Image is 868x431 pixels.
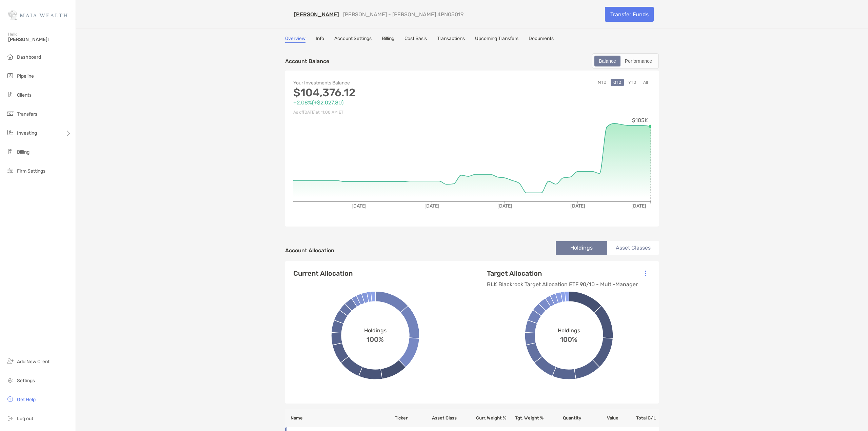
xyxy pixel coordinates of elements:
img: Icon List Menu [645,270,646,276]
th: Curr. Weight % [469,409,506,427]
p: Account Balance [285,57,329,65]
a: [PERSON_NAME] [294,11,339,18]
div: Performance [621,56,656,66]
th: Name [285,409,394,427]
img: get-help icon [6,395,14,403]
tspan: [DATE] [352,203,367,209]
a: Info [316,36,324,43]
th: Asset Class [432,409,469,427]
span: Settings [17,378,35,384]
tspan: [DATE] [425,203,439,209]
a: Transfer Funds [605,7,654,22]
a: Billing [382,36,394,43]
span: [PERSON_NAME]! [8,37,72,42]
button: YTD [626,79,639,86]
p: [PERSON_NAME] - [PERSON_NAME] 4PN05019 [343,11,463,18]
span: Add New Client [17,359,50,365]
a: Upcoming Transfers [475,36,518,43]
img: clients icon [6,91,14,99]
h4: Target Allocation [487,269,638,277]
th: Tgt. Weight % [507,409,544,427]
button: All [640,79,651,86]
li: Asset Classes [607,241,659,255]
img: investing icon [6,129,14,137]
p: As of [DATE] at 11:00 AM ET [293,108,472,117]
th: Ticker [394,409,432,427]
a: Documents [529,36,554,43]
tspan: [DATE] [497,203,512,209]
img: billing icon [6,148,14,156]
button: QTD [611,79,624,86]
span: 100% [560,334,577,344]
a: Account Settings [334,36,372,43]
img: add_new_client icon [6,357,14,365]
button: MTD [595,79,609,86]
th: Value [581,409,619,427]
img: settings icon [6,376,14,384]
span: Investing [17,130,37,136]
span: Firm Settings [17,168,45,174]
span: Transfers [17,111,37,117]
img: transfers icon [6,110,14,118]
p: $104,376.12 [293,89,472,97]
span: Billing [17,149,29,155]
th: Quantity [544,409,581,427]
div: segmented control [592,53,659,69]
a: Cost Basis [405,36,427,43]
img: Zoe Logo [8,3,67,27]
p: BLK Blackrock Target Allocation ETF 90/10 - Multi-Manager [487,280,638,289]
span: Pipeline [17,73,34,79]
img: logout icon [6,414,14,422]
span: Log out [17,416,33,422]
a: Transactions [437,36,465,43]
img: firm-settings icon [6,166,14,175]
tspan: [DATE] [631,203,646,209]
tspan: [DATE] [570,203,585,209]
span: Get Help [17,397,36,403]
h4: Account Allocation [285,247,334,254]
a: Overview [285,36,305,43]
li: Holdings [556,241,607,255]
span: Holdings [364,327,387,334]
span: 100% [367,334,384,344]
span: Clients [17,92,32,98]
h4: Current Allocation [293,269,353,277]
div: Balance [595,56,620,66]
p: +2.08% ( +$2,027.80 ) [293,98,472,107]
th: Total G/L [619,409,659,427]
tspan: $105K [632,117,648,123]
img: pipeline icon [6,72,14,80]
span: Holdings [558,327,580,334]
span: Dashboard [17,54,41,60]
p: Your Investments Balance [293,79,472,87]
img: dashboard icon [6,53,14,61]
